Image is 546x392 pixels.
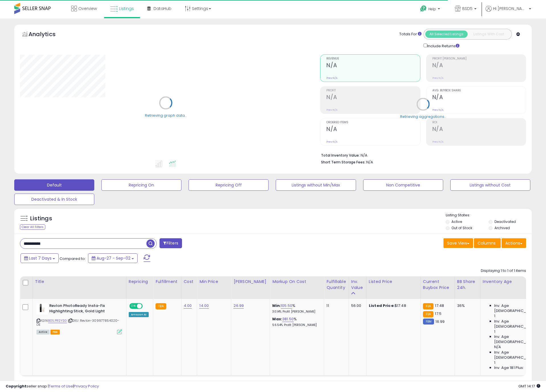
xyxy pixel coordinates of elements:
div: Title [35,279,124,285]
button: Non Competitive [363,179,443,191]
div: Displaying 1 to 1 of 1 items [481,268,526,274]
b: Max: [272,316,282,322]
button: Columns [474,238,501,248]
button: Deactivated & In Stock [14,194,94,205]
div: Cost [184,279,195,285]
img: 41-M4M53l1L._SL40_.jpg [36,303,48,315]
h5: Analytics [28,30,67,40]
p: 56.54% Profit [PERSON_NAME] [272,323,320,327]
th: The percentage added to the cost of goods (COGS) that forms the calculator for Min & Max prices. [270,276,324,299]
div: Retrieving graph data.. [145,113,187,118]
span: Hi [PERSON_NAME] [493,6,527,11]
div: Include Returns [419,42,466,49]
a: Terms of Use [49,383,73,389]
div: 56.00 [351,303,362,308]
span: 17.5 [435,311,441,316]
div: Markup on Cost [272,279,322,285]
label: Active [451,219,462,224]
button: Repricing Off [189,179,269,191]
button: Listings With Cost [467,30,510,38]
span: FBA [50,330,60,334]
span: 1 [494,329,495,334]
h5: Listings [30,215,52,223]
a: B01LPRSYSG [48,318,67,323]
div: Amazon AI [129,312,149,317]
button: Default [14,179,94,191]
span: 17.48 [435,303,444,308]
a: 105.50 [281,303,292,309]
div: ASIN: [36,303,122,334]
div: % [272,303,320,314]
div: Inv. value [351,279,364,291]
span: 2025-09-10 14:17 GMT [518,383,540,389]
div: Fulfillable Quantity [326,279,346,291]
a: Help [416,1,446,19]
div: Fulfillment [156,279,179,285]
span: Listings [119,6,134,11]
label: Deactivated [494,219,516,224]
span: Overview [78,6,97,11]
div: Retrieving aggregations.. [400,114,446,119]
span: Columns [478,240,496,246]
span: OFF [142,304,151,309]
span: ON [130,304,137,309]
a: 4.00 [184,303,192,309]
div: Listed Price [369,279,418,285]
span: | SKU: Revlon-309977854020-DE [36,318,119,327]
div: 36% [457,303,476,308]
span: All listings currently available for purchase on Amazon [36,330,50,334]
a: 381.50 [282,316,294,322]
button: Aug-27 - Sep-02 [88,253,138,263]
span: 16.99 [435,319,445,324]
small: FBM [423,319,434,325]
button: Repricing On [101,179,181,191]
span: Inv. Age 181 Plus: [494,365,524,370]
small: FBA [423,303,433,309]
a: Privacy Policy [74,383,99,389]
div: Current Buybox Price [423,279,452,291]
button: Save View [443,238,473,248]
button: Filters [159,238,182,248]
a: 26.99 [234,303,244,309]
small: FBA [423,311,433,317]
b: Revlon PhotoReady Insta-Fix Highlighting Stick, Gold Light [49,303,118,315]
span: N/A [494,344,501,350]
i: Get Help [420,5,427,12]
button: Listings without Min/Max [276,179,356,191]
div: seller snap | | [6,384,99,389]
div: % [272,317,320,327]
b: Listed Price: [369,303,395,308]
div: BB Share 24h. [457,279,478,291]
a: Hi [PERSON_NAME] [486,6,531,19]
span: BSD5 [462,6,473,11]
b: Min: [272,303,281,308]
strong: Copyright [6,383,26,389]
span: 1 [494,360,495,365]
span: Help [428,7,436,11]
div: Min Price [199,279,229,285]
label: Archived [494,225,510,230]
span: 1 [494,313,495,319]
div: 11 [326,303,344,308]
button: Listings without Cost [450,179,530,191]
button: Last 7 Days [21,253,59,263]
a: 14.00 [199,303,209,309]
div: [PERSON_NAME] [234,279,267,285]
div: $17.48 [369,303,416,308]
button: Actions [502,238,526,248]
p: 30.14% Profit [PERSON_NAME] [272,310,320,314]
div: Totals For [399,32,422,37]
span: Compared to: [60,256,86,261]
div: Repricing [129,279,151,285]
p: Listing States: [446,213,532,218]
small: FBA [156,303,166,309]
label: Out of Stock [451,225,472,230]
div: Clear All Filters [20,224,45,230]
button: All Selected Listings [425,30,468,38]
span: DataHub [154,6,171,11]
span: Last 7 Days [29,255,52,261]
span: Aug-27 - Sep-02 [97,255,130,261]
